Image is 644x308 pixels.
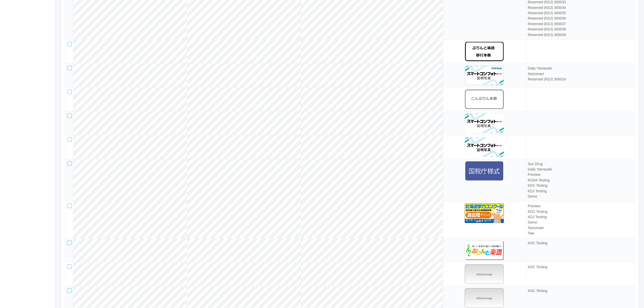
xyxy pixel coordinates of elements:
div: KDJ Testing [528,189,633,194]
img: public [465,42,504,61]
img: public [465,137,504,157]
img: public [465,113,504,133]
img: public [465,66,504,85]
div: Reserved (KDJ) 300036 [528,16,633,21]
div: Preview [528,203,633,209]
div: Demo [528,220,633,225]
div: KDC Testing [528,209,633,214]
div: KDDA Testing [528,178,633,183]
div: Reserved (KDJ) 300034 [528,5,633,10]
img: public [465,203,504,223]
div: KDC Testing [528,183,633,188]
div: KDC Testing [528,288,633,294]
div: KDJ Testing [528,214,633,220]
div: Seicomart [528,71,633,77]
img: button_yamaha.png [465,241,504,260]
div: Daily Yamazaki [528,167,633,172]
div: Taie [528,231,633,236]
img: public [465,288,504,308]
div: Reserved (KDJ) 300038 [528,27,633,32]
div: Reserved (KDJ) 300024 [528,77,633,82]
img: public [465,90,504,109]
div: KDC Testing [528,264,633,270]
div: Reserved (KDJ) 300039 [528,32,633,38]
div: Reserved (KDJ) 300035 [528,10,633,16]
div: Daily Yamazaki [528,66,633,71]
img: public [465,161,504,181]
div: Reserved (KDJ) 300037 [528,21,633,27]
div: Preview [528,172,633,177]
img: public [465,264,504,284]
div: Seicomart [528,225,633,231]
div: KDC Testing [528,241,633,246]
div: Demo [528,194,633,199]
div: Sun Drug [528,161,633,167]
